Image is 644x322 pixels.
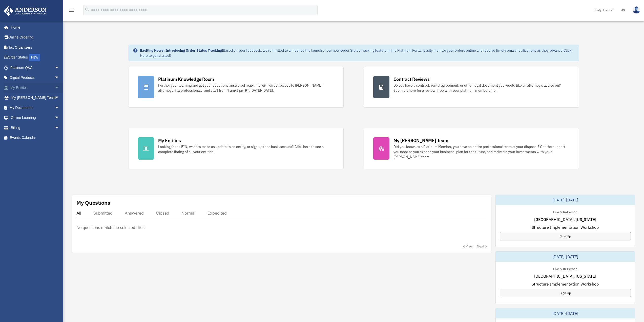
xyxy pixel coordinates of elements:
[534,273,596,279] span: [GEOGRAPHIC_DATA], [US_STATE]
[4,63,67,73] a: Platinum Q&Aarrow_drop_down
[532,281,599,287] span: Structure Implementation Workshop
[68,9,74,13] a: menu
[4,93,67,103] a: My [PERSON_NAME] Teamarrow_drop_down
[532,224,599,230] span: Structure Implementation Workshop
[534,216,596,222] span: [GEOGRAPHIC_DATA], [US_STATE]
[364,67,579,108] a: Contract Reviews Do you have a contract, rental agreement, or other legal document you would like...
[158,144,334,154] div: Looking for an EIN, want to make an update to an entity, or sign up for a bank account? Click her...
[129,67,344,108] a: Platinum Knowledge Room Further your learning and get your questions answered real-time with dire...
[549,209,581,214] div: Live & In-Person
[158,76,214,82] div: Platinum Knowledge Room
[54,103,65,113] span: arrow_drop_down
[68,7,74,13] i: menu
[54,83,65,93] span: arrow_drop_down
[54,73,65,83] span: arrow_drop_down
[4,42,67,52] a: Tax Organizers
[125,211,144,216] div: Answered
[54,93,65,103] span: arrow_drop_down
[393,83,570,93] div: Do you have a contract, rental agreement, or other legal document you would like an attorney's ad...
[496,195,635,205] div: [DATE]-[DATE]
[364,128,579,169] a: My [PERSON_NAME] Team Did you know, as a Platinum Member, you have an entire professional team at...
[633,6,640,14] img: User Pic
[54,113,65,123] span: arrow_drop_down
[85,7,90,12] i: search
[4,32,67,43] a: Online Ordering
[4,73,67,83] a: Digital Productsarrow_drop_down
[158,137,181,144] div: My Entities
[129,128,344,169] a: My Entities Looking for an EIN, want to make an update to an entity, or sign up for a bank accoun...
[393,144,570,159] div: Did you know, as a Platinum Member, you have an entire professional team at your disposal? Get th...
[4,123,67,133] a: Billingarrow_drop_down
[4,133,67,143] a: Events Calendar
[76,224,145,231] p: No questions match the selected filter.
[29,54,40,61] div: NEW
[140,48,575,58] div: Based on your feedback, we're thrilled to announce the launch of our new Order Status Tracking fe...
[207,211,227,216] div: Expedited
[4,52,67,63] a: Order StatusNEW
[54,123,65,133] span: arrow_drop_down
[393,137,448,144] div: My [PERSON_NAME] Team
[500,232,631,240] a: Sign Up
[140,48,571,58] a: Click Here to get started!
[140,48,223,53] strong: Exciting News: Introducing Order Status Tracking!
[4,113,67,123] a: Online Learningarrow_drop_down
[93,211,113,216] div: Submitted
[393,76,430,82] div: Contract Reviews
[76,211,81,216] div: All
[549,266,581,271] div: Live & In-Person
[4,83,67,93] a: My Entitiesarrow_drop_down
[54,63,65,73] span: arrow_drop_down
[181,211,195,216] div: Normal
[496,308,635,318] div: [DATE]-[DATE]
[2,6,48,16] img: Anderson Advisors Platinum Portal
[76,199,110,206] div: My Questions
[500,289,631,297] a: Sign Up
[158,83,334,93] div: Further your learning and get your questions answered real-time with direct access to [PERSON_NAM...
[4,103,67,113] a: My Documentsarrow_drop_down
[496,252,635,262] div: [DATE]-[DATE]
[4,22,65,32] a: Home
[156,211,169,216] div: Closed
